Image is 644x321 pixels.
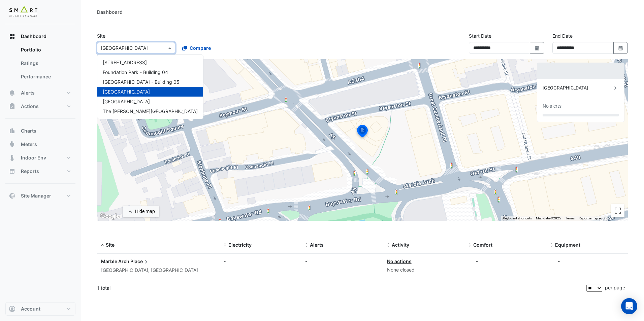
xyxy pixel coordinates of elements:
div: 1 total [97,280,585,296]
img: Company Logo [8,5,38,19]
div: No alerts [543,103,561,110]
a: Performance [15,70,75,83]
button: Actions [5,100,75,113]
a: Terms (opens in new tab) [565,216,575,220]
app-icon: Actions [9,103,15,110]
div: [GEOGRAPHIC_DATA], [GEOGRAPHIC_DATA] [101,266,216,274]
span: Marble Arch [101,258,129,264]
app-icon: Dashboard [9,33,15,40]
span: Indoor Env [21,154,46,161]
button: Reports [5,165,75,178]
div: Dashboard [5,43,75,86]
a: Portfolio [15,43,75,57]
img: Google [99,212,121,221]
span: Map data ©2025 [536,216,561,220]
span: Foundation Park - Building 04 [103,69,168,75]
span: Actions [21,103,39,110]
span: Meters [21,141,37,148]
img: site-pin-selected.svg [355,124,370,140]
button: Hide map [123,206,159,217]
span: Place [130,258,150,265]
span: Reports [21,168,39,175]
button: Site Manager [5,189,75,203]
div: - [224,258,297,265]
div: Open Intercom Messenger [621,298,637,314]
label: Start Date [469,32,491,39]
span: Dashboard [21,33,46,40]
span: [GEOGRAPHIC_DATA] - Building 05 [103,79,180,85]
span: Activity [392,242,409,248]
button: Meters [5,138,75,151]
div: Dashboard [97,8,123,15]
label: End Date [552,32,573,39]
span: Alerts [310,242,324,248]
button: Indoor Env [5,151,75,165]
span: [GEOGRAPHIC_DATA] [103,99,150,104]
span: Charts [21,128,36,134]
button: Alerts [5,86,75,100]
div: - [305,258,379,265]
app-icon: Charts [9,128,15,134]
button: Account [5,302,75,316]
a: No actions [387,258,412,264]
div: [GEOGRAPHIC_DATA] [543,84,612,92]
label: Site [97,32,105,39]
app-icon: Reports [9,168,15,175]
ng-dropdown-panel: Options list [97,55,203,119]
span: Comfort [473,242,492,248]
app-icon: Meters [9,141,15,148]
span: [GEOGRAPHIC_DATA] [103,89,150,95]
div: - [476,258,478,265]
button: Dashboard [5,30,75,43]
span: per page [605,285,625,290]
a: Open this area in Google Maps (opens a new window) [99,212,121,221]
div: Hide map [135,208,155,215]
fa-icon: Select Date [534,45,540,51]
app-icon: Indoor Env [9,154,15,161]
span: [STREET_ADDRESS] [103,60,147,65]
button: Charts [5,124,75,138]
app-icon: Site Manager [9,192,15,199]
app-icon: Alerts [9,90,15,96]
fa-icon: Select Date [618,45,624,51]
span: The [PERSON_NAME][GEOGRAPHIC_DATA] [103,108,198,114]
a: Ratings [15,57,75,70]
span: Equipment [555,242,580,248]
span: Site [106,242,115,248]
div: - [558,258,560,265]
button: Toggle fullscreen view [611,204,624,217]
button: Keyboard shortcuts [503,216,532,221]
span: Electricity [228,242,252,248]
span: Alerts [21,90,35,96]
div: None closed [387,266,460,274]
span: Site Manager [21,192,51,199]
a: Report a map error [579,216,606,220]
span: Compare [190,44,211,51]
span: Account [21,306,40,312]
button: Compare [178,42,215,54]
